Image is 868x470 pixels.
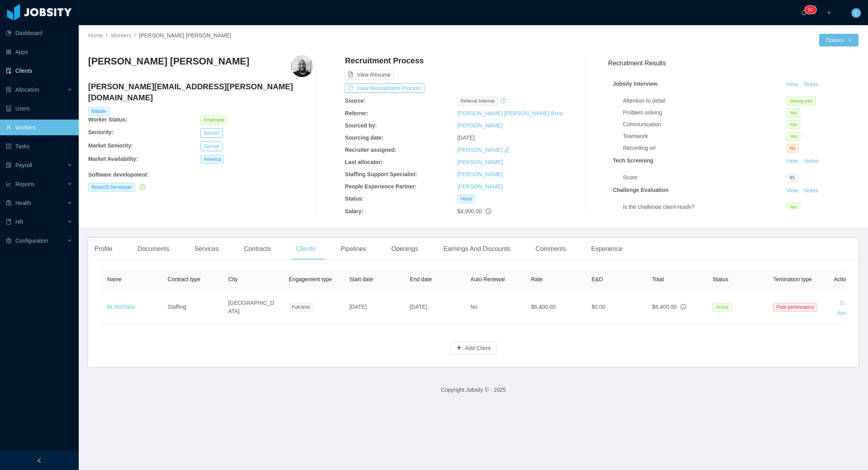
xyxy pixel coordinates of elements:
[88,81,313,103] h4: [PERSON_NAME][EMAIL_ADDRESS][PERSON_NAME][DOMAIN_NAME]
[222,290,283,324] td: [GEOGRAPHIC_DATA]
[457,97,498,105] span: Referral internal
[345,135,383,141] b: Sourcing date:
[6,25,72,41] a: icon: pie-chartDashboard
[501,98,506,103] i: icon: history
[138,184,145,190] a: icon: check-circle
[787,109,801,117] span: Yes
[437,238,516,260] div: Earnings And Discounts
[787,97,816,105] span: Strong-yes
[15,87,39,93] span: Allocation
[107,304,135,310] a: BL3NDlabs
[345,195,363,202] b: Status:
[290,238,322,260] div: Clients
[681,304,686,310] span: info-circle
[88,238,118,260] div: Profile
[88,55,249,68] h3: [PERSON_NAME] [PERSON_NAME]
[783,81,801,87] a: View
[134,32,136,39] span: /
[457,171,503,177] a: [PERSON_NAME]
[623,97,787,105] div: Attention to detail
[6,44,72,60] a: icon: appstoreApps
[613,157,653,164] strong: Tech Screening
[457,195,475,203] span: Hired
[613,187,669,193] strong: Challenge Evaluation
[783,187,801,194] a: View
[464,290,525,324] td: No
[88,116,127,123] b: Worker Status:
[291,55,313,77] img: dc886a25-db61-45ca-837c-6a11c78d585c_66f30b69ce9d6-400w.png
[131,238,176,260] div: Documents
[608,58,859,68] h3: Recruitment Results
[345,85,424,91] a: icon: exportView Recruitment Process
[486,208,491,214] span: info-circle
[349,304,366,310] span: [DATE]
[410,304,427,310] span: [DATE]
[826,10,832,15] i: icon: plus
[801,186,822,195] button: Notes
[457,122,503,129] a: [PERSON_NAME]
[345,171,417,177] b: Staffing Support Specialist:
[289,303,313,311] span: Full-time
[334,238,372,260] div: Pipelines
[345,208,363,214] b: Salary:
[188,238,225,260] div: Services
[15,238,48,244] span: Configuration
[773,276,812,282] span: Temination type
[801,157,822,166] button: Notes
[15,162,32,168] span: Payroll
[345,83,424,93] button: icon: exportView Recruitment Process
[623,203,787,211] div: Is the challenge client-ready?
[6,63,72,79] a: icon: auditClients
[531,276,543,282] span: Rate
[111,32,131,39] a: Workers
[238,238,277,260] div: Contracts
[15,200,31,206] span: Health
[613,81,658,87] strong: Jobsity Interview
[623,109,787,117] div: Problem solving
[345,183,416,190] b: People Experience Partner:
[529,238,572,260] div: Comments
[410,276,432,282] span: End date
[713,303,732,311] span: Active
[457,147,503,153] a: [PERSON_NAME]
[200,142,222,151] button: Senior
[6,162,11,168] i: icon: file-protect
[787,144,799,153] span: No
[139,32,231,39] span: [PERSON_NAME] [PERSON_NAME]
[787,173,798,182] span: 85
[787,132,801,141] span: Yes
[6,87,11,92] i: icon: solution
[200,116,228,124] span: Employee
[88,32,103,39] a: Home
[457,110,563,116] a: [PERSON_NAME] [PERSON_NAME] Brea
[504,147,510,153] i: icon: edit
[88,156,138,162] b: Market Availability:
[106,32,107,39] span: /
[88,107,110,116] span: Billable
[457,208,482,214] span: $4,000.00
[6,219,11,225] i: icon: book
[88,129,114,135] b: Seniority:
[349,276,373,282] span: Start date
[289,276,332,282] span: Engagement type
[805,6,816,14] sup: 80
[592,276,603,282] span: E&D
[140,184,145,190] i: icon: check-circle
[345,70,394,79] button: icon: file-textView Resume
[787,203,801,212] span: Yes
[592,304,605,310] span: $0.00
[88,142,133,149] b: Market Seniority:
[801,80,822,89] button: Notes
[652,304,677,310] span: $6,400.00
[854,8,858,18] span: C
[652,276,664,282] span: Total
[345,110,368,116] b: Referrer:
[457,159,503,165] a: [PERSON_NAME]
[200,128,222,138] button: Senior
[88,171,149,178] b: Software development :
[457,183,503,190] a: [PERSON_NAME]
[623,132,787,140] div: Teamwork
[811,6,813,14] p: 0
[783,158,801,164] a: View
[6,120,72,135] a: icon: userWorkers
